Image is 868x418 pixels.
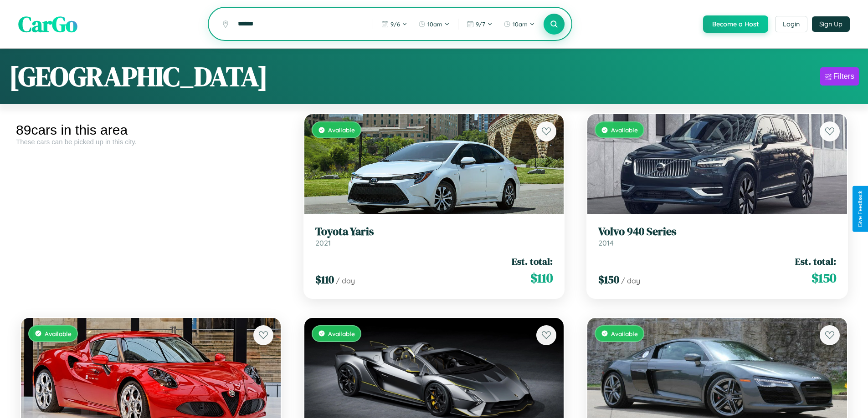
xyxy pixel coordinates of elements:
span: 9 / 7 [476,20,485,28]
span: $ 150 [812,269,836,287]
div: These cars can be picked up in this city. [16,138,286,146]
h1: [GEOGRAPHIC_DATA] [9,58,268,95]
span: / day [621,276,640,285]
span: Available [611,330,638,337]
h3: Volvo 940 Series [598,225,836,238]
span: / day [336,276,355,285]
button: Become a Host [703,15,768,33]
span: 2021 [315,238,331,247]
div: Give Feedback [857,191,863,227]
button: Login [775,16,807,32]
span: Available [328,126,355,134]
span: $ 110 [315,272,334,287]
span: $ 110 [530,269,553,287]
div: Filters [833,72,854,81]
span: Available [45,330,72,337]
span: 9 / 6 [390,20,400,28]
span: 10am [427,20,442,28]
div: 89 cars in this area [16,122,286,138]
span: 10am [513,20,528,28]
a: Volvo 940 Series2014 [598,225,836,247]
span: Est. total: [512,255,553,268]
span: CarGo [18,9,77,39]
span: $ 150 [598,272,619,287]
button: 10am [414,17,454,31]
span: Available [328,330,355,337]
button: 9/7 [462,17,497,31]
button: Filters [820,67,859,86]
button: Sign Up [812,16,850,32]
button: 9/6 [377,17,412,31]
span: Est. total: [795,255,836,268]
span: Available [611,126,638,134]
a: Toyota Yaris2021 [315,225,553,247]
h3: Toyota Yaris [315,225,553,238]
button: 10am [499,17,539,31]
span: 2014 [598,238,614,247]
